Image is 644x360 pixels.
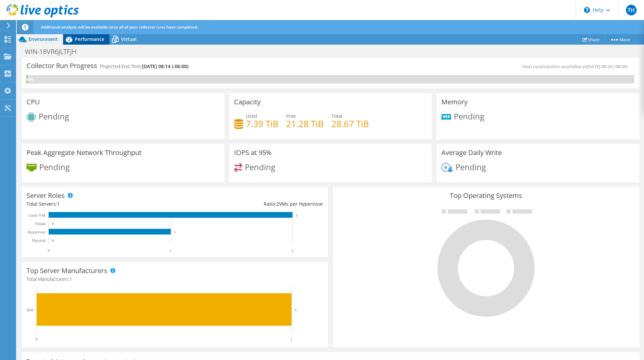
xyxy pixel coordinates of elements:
[454,110,484,121] span: Pending
[245,161,275,172] span: Pending
[290,337,292,342] text: 1
[584,7,590,13] svg: \n
[26,200,175,208] div: Total Servers:
[26,308,34,312] text: Dell
[52,222,54,225] text: 0
[441,98,468,106] h3: Memory
[52,239,54,242] text: 0
[441,149,502,156] h3: Average Daily Write
[331,120,369,127] h4: 28.67 TiB
[29,213,45,218] text: Guest VM
[331,113,342,119] span: Total
[48,248,50,253] text: 0
[121,36,137,42] span: Virtual
[26,267,107,274] h3: Top Server Manufacturers
[286,113,296,119] span: Free
[26,192,65,199] h3: Server Roles
[577,34,605,45] a: Share
[69,276,72,282] span: 1
[100,63,188,70] h4: Projected End Time:
[57,201,60,207] span: 1
[28,230,46,235] text: Hypervisor
[276,201,279,207] span: 2
[26,98,40,106] h3: CPU
[234,98,261,106] h3: Capacity
[586,63,628,69] span: [DATE] 08:24 (-06:00)
[234,149,272,156] h3: IOPS at 95%
[32,238,46,243] text: Physical
[174,230,176,234] text: 1
[246,120,278,127] h4: 7.39 TiB
[175,200,323,208] div: Ratio: VMs per Hypervisor
[246,113,257,119] span: Used
[29,36,58,42] span: Environment
[455,161,486,172] span: Pending
[22,48,87,55] h1: WIN-18VR6JLTFJH
[170,248,172,253] text: 1
[26,76,28,83] div: 0%
[35,221,46,226] text: Virtual
[41,24,198,30] span: Additional analysis will be available once all of your collector runs have completed.
[604,34,636,45] a: More
[286,120,324,127] h4: 21.28 TiB
[26,275,323,283] h4: Total Manufacturers:
[291,248,293,253] text: 2
[296,214,298,217] text: 2
[36,337,38,342] text: 0
[338,192,634,199] h3: Top Operating Systems
[522,63,631,69] span: Next recalculation available at
[626,5,637,15] span: TH
[142,63,188,69] span: [DATE] 08:14 (-06:00)
[39,111,69,122] span: Pending
[26,149,142,156] h3: Peak Aggregate Network Throughput
[39,161,70,172] span: Pending
[295,308,297,312] text: 1
[75,36,104,42] span: Performance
